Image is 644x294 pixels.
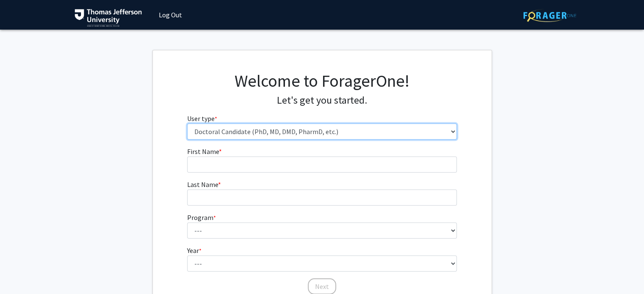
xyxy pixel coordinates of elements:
[187,245,202,256] label: Year
[523,9,576,22] img: ForagerOne Logo
[187,71,457,91] h1: Welcome to ForagerOne!
[75,9,142,27] img: Thomas Jefferson University Logo
[187,94,457,107] h4: Let's get you started.
[6,256,36,288] iframe: Chat
[187,180,218,189] span: Last Name
[187,212,216,223] label: Program
[187,147,219,156] span: First Name
[187,113,217,124] label: User type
